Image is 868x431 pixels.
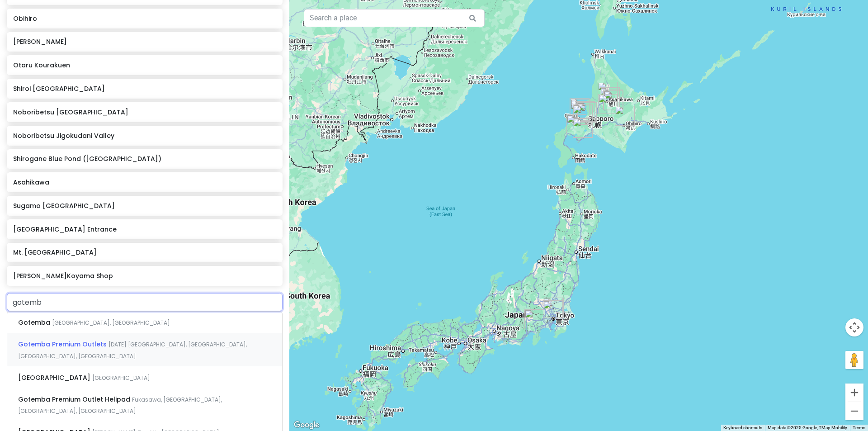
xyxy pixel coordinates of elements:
div: Mt. Tengu [571,101,590,121]
span: [GEOGRAPHIC_DATA] [92,374,150,382]
h6: Asahikawa [13,178,276,186]
div: Asahikawa [598,82,618,102]
span: Gotemba [18,318,52,327]
div: Noboribetsu Jigokudani Valley [573,118,593,137]
h6: Mt. [GEOGRAPHIC_DATA] [13,248,276,256]
input: + Add place or address [7,293,283,311]
h6: Sugamo [GEOGRAPHIC_DATA] [13,202,276,210]
span: Gotemba Premium Outlet Helipad [18,395,132,404]
div: Noboribetsu Bear Park [573,118,593,138]
div: Otaru Kourakuen [571,99,590,119]
h6: Otaru Kourakuen [13,61,276,69]
div: Fuji Safari Park [524,309,544,329]
div: Sapporo Beer Museum [577,102,597,122]
div: Shirogane Blue Pond (Aoiike) [603,90,623,109]
h6: Noboribetsu Jigokudani Valley [13,132,276,140]
h6: Noboribetsu [GEOGRAPHIC_DATA] [13,108,276,116]
span: Gotemba Premium Outlets [18,340,108,349]
div: Lake Tōya [566,114,586,134]
h6: Obihiro [13,14,276,23]
h6: [GEOGRAPHIC_DATA] Entrance [13,225,276,233]
button: Zoom out [845,402,863,420]
span: [GEOGRAPHIC_DATA], [GEOGRAPHIC_DATA] [52,319,170,327]
div: Tanukikoji Shopping Street [577,102,597,122]
div: Furano [598,94,618,114]
input: Search a place [304,9,485,27]
div: Otaru [570,98,590,118]
h6: [PERSON_NAME]Koyama Shop [13,272,276,280]
button: Keyboard shortcuts [723,425,762,431]
div: Biei [600,87,620,107]
div: Sugamo Jizodori Shopping Street [544,298,564,317]
div: KOKO HOTEL Sapporo Ekimae [577,102,597,122]
div: Makino Musashi-Koyama Shop [543,300,563,320]
button: Drag Pegman onto the map to open Street View [845,351,863,369]
div: Mount Moiwa Ropeway Entrance [576,103,596,123]
div: Shiroi Koibito Park [575,101,595,121]
a: Terms (opens in new tab) [853,425,865,430]
h6: [PERSON_NAME] [13,38,276,46]
a: Open this area in Google Maps (opens a new window) [292,419,321,431]
span: [DATE] [GEOGRAPHIC_DATA], [GEOGRAPHIC_DATA], [GEOGRAPHIC_DATA], [GEOGRAPHIC_DATA] [18,341,247,360]
div: Jozankei Yurakusoan [573,104,593,124]
span: [GEOGRAPHIC_DATA] [18,373,92,382]
div: Nakajima Park [577,103,597,123]
h6: Shirogane Blue Pond ([GEOGRAPHIC_DATA]) [13,155,276,163]
img: Google [292,419,321,431]
div: DEL style Ikebukuro Higashiguchi by Daiwa Roynet Hotel [543,298,563,317]
div: Shirahige Waterfall [604,90,623,110]
span: Map data ©2025 Google, TMap Mobility [768,425,847,430]
h6: Shiroi [GEOGRAPHIC_DATA] [13,85,276,93]
button: Zoom in [845,384,863,402]
div: Obihiro [615,106,635,126]
button: Map camera controls [845,318,863,336]
div: Jōzankei [573,105,593,125]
